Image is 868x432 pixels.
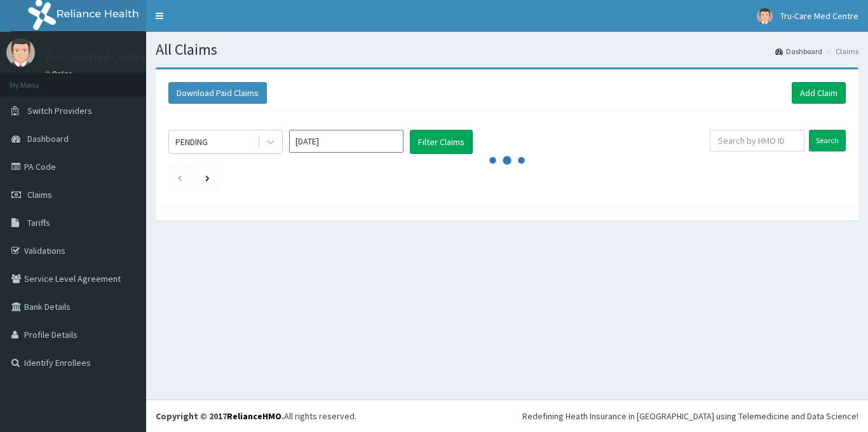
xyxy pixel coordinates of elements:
strong: Copyright © 2017 . [156,410,284,422]
span: Switch Providers [27,105,92,116]
p: Tru-Care Med Centre [44,52,146,63]
a: Dashboard [775,46,822,57]
a: Previous page [177,172,182,183]
input: Search [809,130,846,151]
a: Next page [205,172,210,183]
a: Add Claim [792,82,846,104]
div: Redefining Heath Insurance in [GEOGRAPHIC_DATA] using Telemedicine and Data Science! [522,410,858,422]
h1: All Claims [156,41,858,58]
img: User Image [757,8,773,24]
svg: audio-loading [488,141,526,179]
li: Claims [824,46,858,57]
input: Select Month and Year [289,130,403,153]
footer: All rights reserved. [146,400,868,432]
span: Claims [27,189,52,200]
button: Filter Claims [410,130,473,154]
img: User Image [6,38,35,67]
span: Tariffs [27,217,50,228]
span: Dashboard [27,133,69,144]
input: Search by HMO ID [710,130,804,151]
button: Download Paid Claims [168,82,267,104]
span: Tru-Care Med Centre [780,10,858,22]
a: Online [44,69,75,78]
a: RelianceHMO [227,410,281,422]
div: PENDING [175,136,208,148]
